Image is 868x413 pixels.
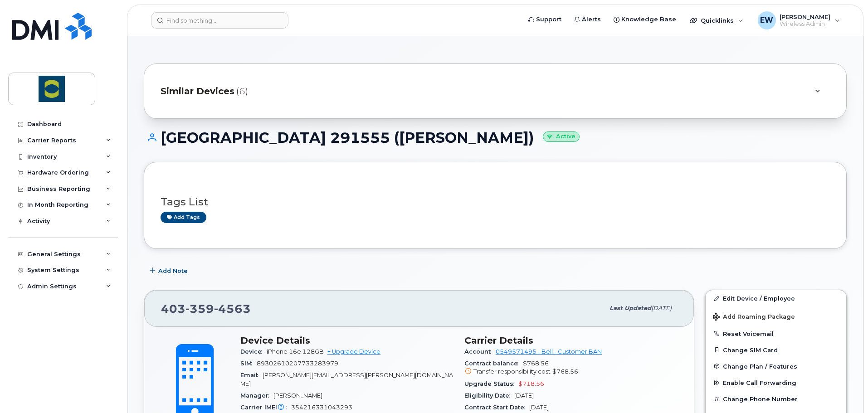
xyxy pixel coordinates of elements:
[706,358,846,374] button: Change Plan / Features
[552,368,578,375] span: $768.56
[464,392,514,399] span: Eligibility Date
[267,348,324,355] span: iPhone 16e 128GB
[464,360,523,367] span: Contract balance
[723,363,797,369] span: Change Plan / Features
[464,404,529,411] span: Contract Start Date
[610,305,651,311] span: Last updated
[161,302,251,316] span: 403
[240,335,454,346] h3: Device Details
[161,196,830,208] h3: Tags List
[518,380,544,387] span: $718.56
[706,326,846,342] button: Reset Voicemail
[723,379,796,386] span: Enable Call Forwarding
[706,391,846,407] button: Change Phone Number
[185,302,214,316] span: 359
[240,348,267,355] span: Device
[158,267,188,275] span: Add Note
[240,360,257,367] span: SIM
[257,360,338,367] span: 89302610207733283979
[240,404,291,411] span: Carrier IMEI
[529,404,549,411] span: [DATE]
[651,305,672,311] span: [DATE]
[706,374,846,391] button: Enable Call Forwarding
[706,342,846,358] button: Change SIM Card
[706,290,846,306] a: Edit Device / Employee
[543,131,580,142] small: Active
[464,348,496,355] span: Account
[240,372,453,387] span: [PERSON_NAME][EMAIL_ADDRESS][PERSON_NAME][DOMAIN_NAME]
[496,348,602,355] a: 0549571495 - Bell - Customer BAN
[514,392,534,399] span: [DATE]
[236,85,248,98] span: (6)
[161,85,234,98] span: Similar Devices
[240,372,263,379] span: Email
[327,348,380,355] a: + Upgrade Device
[464,380,518,387] span: Upgrade Status
[706,307,846,326] button: Add Roaming Package
[144,130,847,146] h1: [GEOGRAPHIC_DATA] 291555 ([PERSON_NAME])
[240,392,273,399] span: Manager
[464,360,678,376] span: $768.56
[273,392,322,399] span: [PERSON_NAME]
[144,262,195,279] button: Add Note
[464,335,678,346] h3: Carrier Details
[291,404,352,411] span: 354216331043293
[713,313,795,322] span: Add Roaming Package
[161,212,206,223] a: Add tags
[214,302,251,316] span: 4563
[473,368,551,375] span: Transfer responsibility cost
